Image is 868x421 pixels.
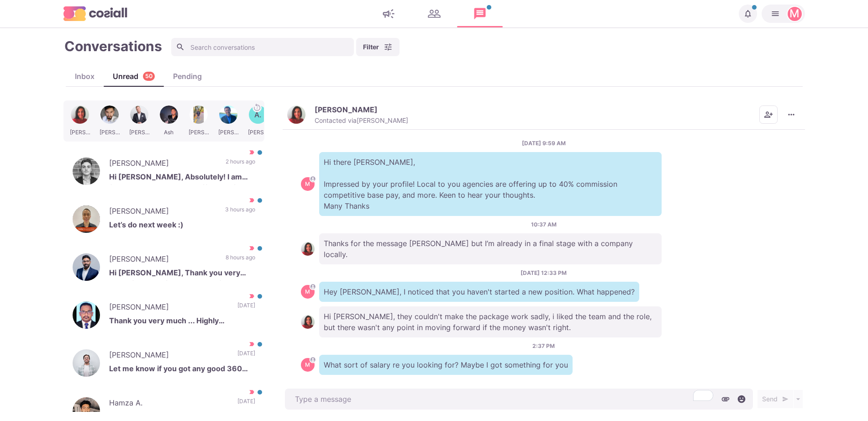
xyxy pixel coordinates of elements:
[782,105,800,124] button: More menu
[319,152,662,216] p: Hi there [PERSON_NAME], Impressed by your profile! Local to you agencies are offering up to 40% c...
[310,176,315,181] svg: avatar
[73,349,100,377] img: Sonny Dickinson
[532,342,555,350] p: 2:37 PM
[305,362,310,368] div: Martin
[315,105,378,114] p: [PERSON_NAME]
[285,389,753,410] textarea: To enrich screen reader interactions, please activate Accessibility in Grammarly extension settings
[145,72,153,81] p: 50
[225,205,255,219] p: 3 hours ago
[739,5,757,23] button: Notifications
[301,242,315,256] img: Helen Yarrow
[287,105,408,125] button: Helen Yarrow[PERSON_NAME]Contacted via[PERSON_NAME]
[171,38,354,56] input: Search conversations
[522,139,566,147] p: [DATE] 9:59 AM
[301,315,315,329] img: Helen Yarrow
[226,253,255,267] p: 8 hours ago
[319,306,662,337] p: Hi [PERSON_NAME], they couldn't make the package work sadly, i liked the team and the role, but t...
[237,301,255,315] p: [DATE]
[226,158,255,171] p: 2 hours ago
[759,105,778,124] button: Add add contacts
[310,357,315,362] svg: avatar
[789,8,800,19] div: Martin
[63,6,127,21] img: logo
[319,355,573,375] p: What sort of salary re you looking for? Maybe I got something for you
[305,181,310,187] div: Martin
[73,253,100,281] img: Bryan Ashwin
[109,171,255,185] p: Hi [PERSON_NAME], Absolutely! I am free at 11:30am-12:30pm if that suits you?
[319,233,662,264] p: Thanks for the message [PERSON_NAME] but I’m already in a final stage with a company locally.
[109,349,228,363] p: [PERSON_NAME]
[762,5,805,23] button: Martin
[109,267,255,281] p: Hi [PERSON_NAME], Thank you very much for your kind words and for considering me for this opportu...
[305,289,310,295] div: Martin
[310,284,315,289] svg: avatar
[287,105,305,124] img: Helen Yarrow
[66,71,104,82] div: Inbox
[109,253,216,267] p: [PERSON_NAME]
[758,390,793,408] button: Send
[104,71,164,82] div: Unread
[109,219,255,233] p: Let’s do next week :)
[64,38,162,54] h1: Conversations
[719,392,732,406] button: Attach files
[73,205,100,233] img: Neal Lou
[109,205,216,219] p: [PERSON_NAME]
[521,269,567,277] p: [DATE] 12:33 PM
[109,315,255,329] p: Thank you very much ... Highly appreciated ... I will let you know.
[315,116,408,125] p: Contacted via [PERSON_NAME]
[73,301,100,329] img: Anuradha Sampath
[237,397,255,411] p: [DATE]
[735,392,748,406] button: Select emoji
[319,282,639,302] p: Hey [PERSON_NAME], I noticed that you haven't started a new position. What happened?
[109,158,216,171] p: [PERSON_NAME]
[109,397,228,411] p: Hamza A.
[109,363,255,377] p: Let me know if you got any good 360 consultants
[356,38,400,56] button: Filter
[73,158,100,185] img: Connor Ballard
[164,71,211,82] div: Pending
[237,349,255,363] p: [DATE]
[531,221,557,229] p: 10:37 AM
[109,301,228,315] p: [PERSON_NAME]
